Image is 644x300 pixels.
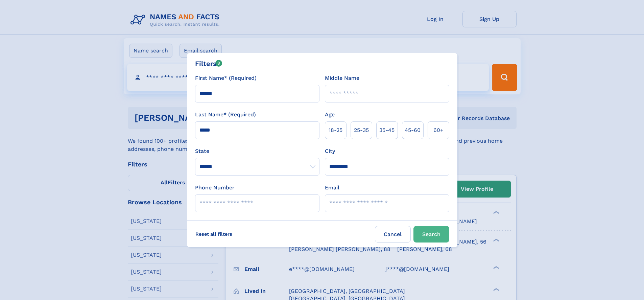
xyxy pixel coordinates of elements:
label: Age [325,111,335,119]
div: Filters [195,59,222,69]
span: 60+ [433,126,444,134]
button: Search [413,226,449,243]
label: Reset all filters [191,226,237,242]
span: 25‑35 [354,126,369,134]
span: 45‑60 [405,126,421,134]
label: Cancel [375,226,411,243]
label: State [195,147,319,155]
label: Middle Name [325,74,359,82]
label: City [325,147,335,155]
label: Phone Number [195,184,235,192]
label: Last Name* (Required) [195,111,256,119]
span: 35‑45 [379,126,395,134]
label: First Name* (Required) [195,74,257,82]
span: 18‑25 [329,126,342,134]
label: Email [325,184,339,192]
